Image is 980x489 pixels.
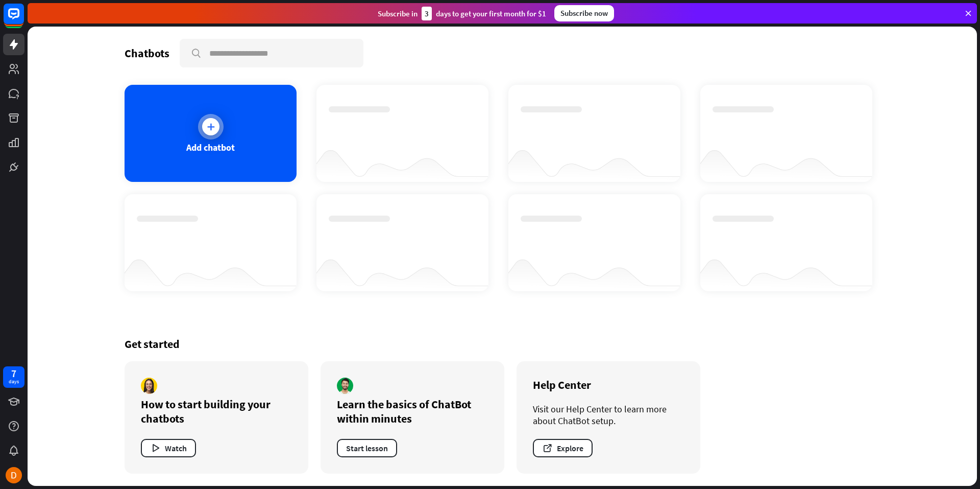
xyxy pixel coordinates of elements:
div: Chatbots [125,46,169,60]
button: Explore [533,439,593,457]
div: Add chatbot [186,142,235,153]
div: Learn the basics of ChatBot within minutes [337,397,488,426]
img: author [141,378,157,394]
a: 7 days [3,366,24,388]
div: Subscribe now [554,5,614,21]
div: 7 [11,369,16,378]
div: Visit our Help Center to learn more about ChatBot setup. [533,403,684,427]
button: Start lesson [337,439,397,457]
div: How to start building your chatbots [141,397,292,426]
button: Watch [141,439,196,457]
img: author [337,378,353,394]
div: 3 [422,7,432,20]
div: Get started [125,337,880,351]
div: days [9,378,19,385]
button: Open LiveChat chat widget [8,4,39,35]
div: Subscribe in days to get your first month for $1 [378,7,546,20]
div: Help Center [533,378,684,392]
